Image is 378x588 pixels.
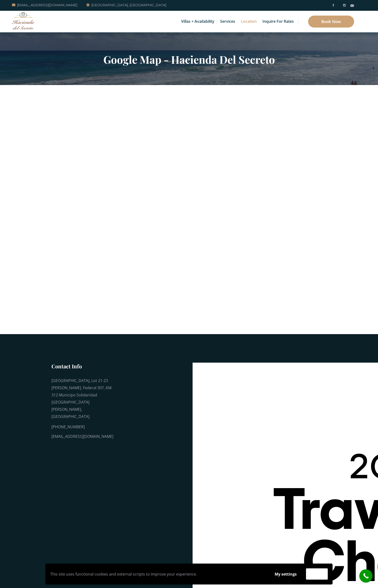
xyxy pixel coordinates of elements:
[12,2,77,8] a: [EMAIL_ADDRESS][DOMAIN_NAME]
[51,377,114,420] div: [GEOGRAPHIC_DATA], Lot 21-23 [PERSON_NAME]. Federal 307, KM 312 Municipo Solidaridad [GEOGRAPHIC_...
[361,571,371,581] i: call
[359,569,372,582] a: call
[270,569,301,580] button: My settings
[51,423,114,430] div: [PHONE_NUMBER]
[218,11,238,32] a: Services
[51,433,114,440] div: [EMAIL_ADDRESS][DOMAIN_NAME]
[179,11,217,32] a: Villas + Availability
[12,12,35,29] img: Awesome Logo
[51,363,114,370] h3: Contact Info
[350,4,354,7] img: Tripadvisor_logomark.svg
[50,571,265,578] p: This site uses functional cookies and external scripts to improve your experience.
[260,11,296,32] a: Inquire for Rates
[49,53,329,66] h2: Google Map - Hacienda Del Secreto
[86,2,166,8] a: [GEOGRAPHIC_DATA], [GEOGRAPHIC_DATA]
[308,16,354,28] a: Book Now
[239,11,259,32] a: Location
[306,568,328,580] button: Accept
